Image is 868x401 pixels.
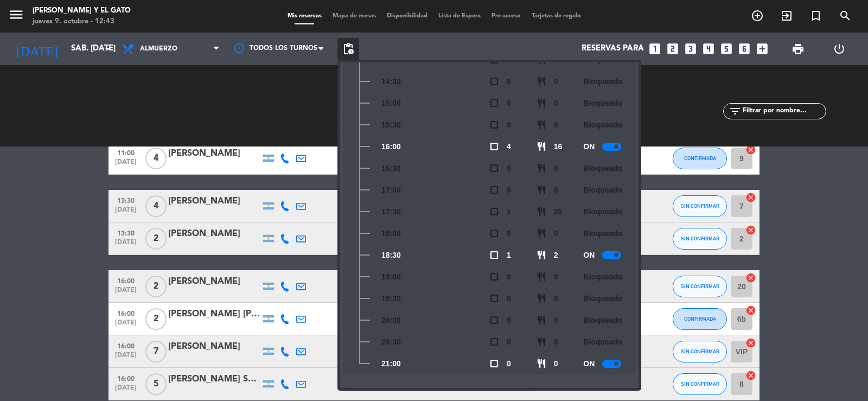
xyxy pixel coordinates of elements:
span: 0 [507,314,511,327]
span: Almuerzo [140,45,177,53]
span: restaurant [537,98,546,108]
span: 14:30 [381,75,401,88]
span: pending_actions [342,42,355,55]
span: restaurant [537,315,546,325]
button: SIN CONFIRMAR [673,341,727,362]
div: [PERSON_NAME] Saint [PERSON_NAME] [168,372,260,386]
span: 20 [554,206,563,218]
span: SIN CONFIRMAR [681,283,719,289]
i: search [839,9,852,22]
i: [DATE] [8,37,66,61]
span: check_box_outline_blank [489,120,499,130]
span: 0 [507,184,511,196]
span: restaurant [537,163,546,173]
span: 0 [554,119,558,131]
i: power_settings_new [833,42,846,55]
i: looks_5 [719,42,733,56]
i: cancel [745,272,756,283]
span: 17:30 [381,206,401,218]
span: 2 [145,228,167,250]
i: menu [8,7,24,23]
span: 16:00 [112,372,139,384]
button: SIN CONFIRMAR [673,195,727,217]
i: add_box [755,42,769,56]
span: Mis reservas [282,13,327,19]
button: SIN CONFIRMAR [673,228,727,250]
span: check_box_outline_blank [489,77,499,86]
span: 0 [507,97,511,110]
span: 0 [507,358,511,370]
span: [DATE] [112,287,139,299]
span: restaurant [537,142,546,151]
span: [DATE] [112,158,139,171]
span: Bloqueado [583,227,622,240]
span: 16:00 [381,141,401,153]
i: looks_3 [684,42,698,56]
span: check_box_outline_blank [489,250,499,260]
button: SIN CONFIRMAR [673,276,727,297]
i: arrow_drop_down [101,42,114,55]
span: 21:00 [381,358,401,370]
button: SIN CONFIRMAR [673,373,727,395]
i: add_circle_outline [751,9,764,22]
span: 5 [145,373,167,395]
i: exit_to_app [780,9,793,22]
span: check_box_outline_blank [489,315,499,325]
i: looks_4 [701,42,716,56]
span: [DATE] [112,319,139,332]
span: 18:00 [381,227,401,240]
span: 0 [554,271,558,283]
span: 0 [554,358,558,370]
span: 16:00 [112,274,139,287]
i: cancel [745,225,756,235]
span: Disponibilidad [381,13,433,19]
span: Pre-acceso [486,13,526,19]
span: 16:00 [112,307,139,319]
span: 16:00 [112,339,139,352]
span: [DATE] [112,206,139,219]
span: CONFIRMADA [684,155,716,161]
button: CONFIRMADA [673,148,727,169]
span: restaurant [537,120,546,130]
span: Bloqueado [583,271,622,283]
button: menu [8,7,24,27]
span: 13:30 [112,226,139,239]
span: 1 [507,206,511,218]
span: 0 [554,292,558,305]
span: Bloqueado [583,292,622,305]
span: restaurant [537,272,546,282]
div: [PERSON_NAME] [168,227,260,241]
span: Mapa de mesas [327,13,381,19]
i: cancel [745,338,756,348]
span: Bloqueado [583,75,622,88]
span: 16:30 [381,162,401,175]
span: SIN CONFIRMAR [681,348,719,354]
div: [PERSON_NAME] [168,340,260,354]
span: SIN CONFIRMAR [681,235,719,241]
span: restaurant [537,294,546,303]
span: check_box_outline_blank [489,185,499,195]
div: jueves 9. octubre - 12:43 [33,16,131,27]
i: looks_6 [737,42,751,56]
span: 0 [507,75,511,88]
span: restaurant [537,185,546,195]
span: Bloqueado [583,162,622,175]
span: 11:00 [112,146,139,158]
span: check_box_outline_blank [489,207,499,217]
span: check_box_outline_blank [489,98,499,108]
span: check_box_outline_blank [489,294,499,303]
span: print [792,42,805,55]
span: 19:00 [381,271,401,283]
i: cancel [745,144,756,155]
i: looks_one [648,42,662,56]
span: 15:00 [381,97,401,110]
span: restaurant [537,207,546,217]
span: 2 [145,308,167,330]
span: Tarjetas de regalo [526,13,586,19]
span: check_box_outline_blank [489,228,499,238]
div: [PERSON_NAME] y El Gato [33,5,131,16]
span: 2 [145,276,167,297]
i: looks_two [666,42,680,56]
span: [DATE] [112,384,139,397]
span: 1 [507,249,511,262]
